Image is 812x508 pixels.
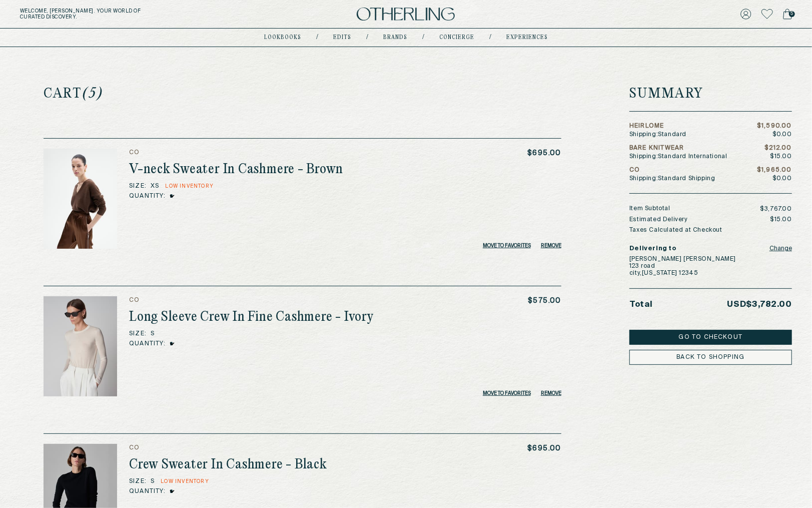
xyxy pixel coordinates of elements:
[528,296,561,305] p: $575.00
[151,478,155,485] span: S
[629,350,792,365] a: Back To Shopping
[629,205,670,213] span: Item Subtotal
[629,245,677,252] p: Delivering to
[783,7,792,21] a: 5
[151,183,159,190] span: XS
[541,390,561,396] button: Remove
[165,183,214,189] div: Low Inventory
[264,35,301,40] a: lookbooks
[316,34,318,42] div: /
[82,86,102,102] i: (5)
[483,390,531,396] button: Move to Favorites
[760,205,792,213] span: $3,767.00
[629,330,792,345] button: Go to Checkout
[629,145,727,151] h5: Bare Knitwear
[629,256,792,263] span: [PERSON_NAME] [PERSON_NAME]
[129,162,343,178] h2: V-neck Sweater In Cashmere - Brown
[772,132,792,138] p: $0.00
[629,123,686,129] h5: Heirlome
[629,154,727,160] p: Shipping: Standard International
[527,149,561,158] p: $695.00
[629,167,715,173] h5: CO
[629,176,715,182] p: Shipping: Standard Shipping
[357,8,455,21] img: logo
[129,193,166,200] h2: Quantity:
[44,296,117,396] img: Long Sleeve Crew in Fine Cashmere - Ivory
[727,300,792,310] span: USD $3,782.00
[366,34,368,42] div: /
[151,330,155,337] span: S
[789,11,795,17] span: 5
[383,35,407,40] a: Brands
[629,226,722,234] span: Taxes Calculated at Checkout
[129,183,147,190] span: Size :
[44,87,561,101] h1: Cart
[757,167,792,173] p: $1,965.00
[527,444,561,453] p: $695.00
[629,87,704,101] h2: Summary
[629,132,686,138] p: Shipping: Standard
[422,34,424,42] div: /
[129,444,327,452] h3: CO
[629,263,792,270] span: 123 road
[129,330,147,337] span: Size :
[489,34,491,42] div: /
[770,154,792,160] p: $15.00
[129,488,166,495] h2: Quantity:
[629,300,653,310] p: Total
[129,296,374,304] h3: CO
[770,216,792,224] span: $15.00
[129,478,147,485] span: Size :
[439,35,474,40] a: concierge
[129,340,166,347] h2: Quantity:
[506,35,548,40] a: experiences
[483,243,531,249] button: Move to Favorites
[769,242,792,256] button: Change
[129,457,327,473] h2: Crew Sweater In Cashmere - Black
[129,149,343,157] h3: CO
[772,176,792,182] p: $0.00
[629,270,792,277] span: city , [US_STATE] 12345
[129,309,374,325] h2: Long Sleeve Crew In Fine Cashmere - Ivory
[757,123,792,129] p: $1,590.00
[333,35,351,40] a: Edits
[629,216,688,224] span: Estimated Delivery
[44,149,117,249] img: V-Neck Sweater in Cashmere - Brown
[765,145,792,151] p: $212.00
[161,478,209,484] div: Low Inventory
[20,8,252,20] h5: Welcome, [PERSON_NAME] . Your world of curated discovery.
[541,243,561,249] button: Remove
